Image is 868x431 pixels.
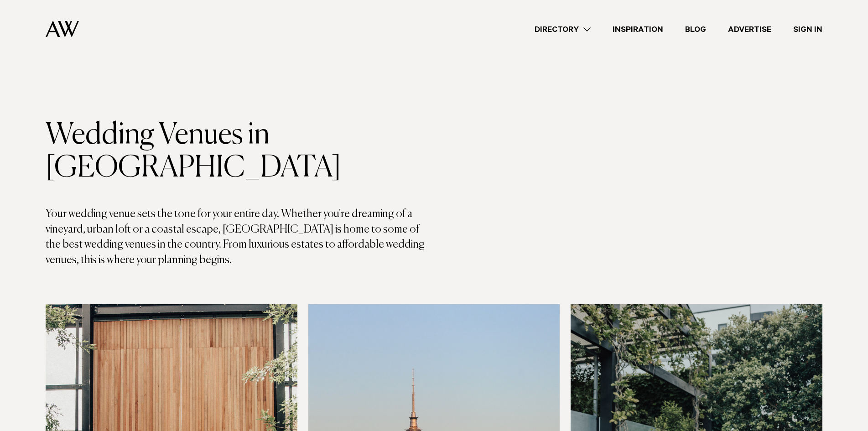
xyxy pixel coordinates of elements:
p: Your wedding venue sets the tone for your entire day. Whether you're dreaming of a vineyard, urba... [46,207,434,268]
a: Directory [524,23,602,36]
a: Inspiration [602,23,674,36]
a: Sign In [782,23,833,36]
a: Advertise [717,23,782,36]
a: Blog [674,23,717,36]
img: Auckland Weddings Logo [46,21,79,37]
h1: Wedding Venues in [GEOGRAPHIC_DATA] [46,119,434,185]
